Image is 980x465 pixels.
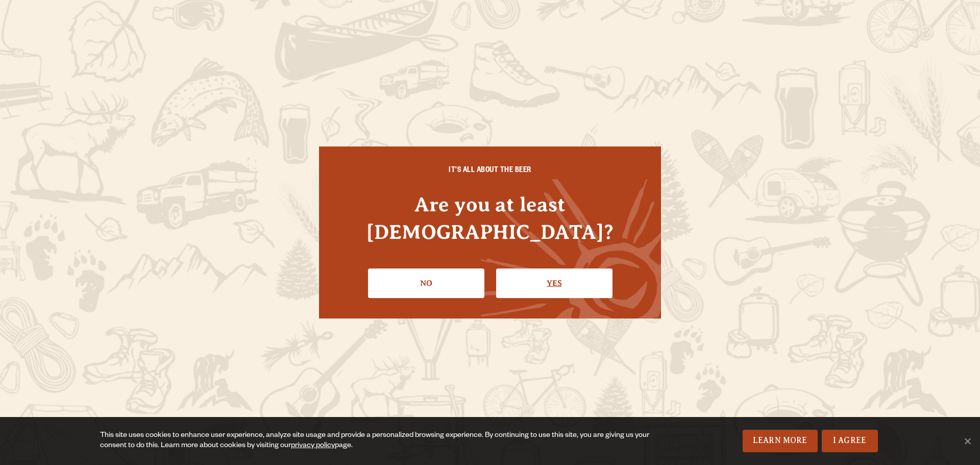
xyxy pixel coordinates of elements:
h4: Are you at least [DEMOGRAPHIC_DATA]? [339,191,641,245]
a: No [368,268,484,298]
span: No [962,436,972,446]
div: This site uses cookies to enhance user experience, analyze site usage and provide a personalized ... [100,431,657,451]
a: Learn More [743,430,818,452]
h6: IT'S ALL ABOUT THE BEER [339,167,641,176]
a: privacy policy [291,442,335,450]
a: I Agree [822,430,878,452]
a: Confirm I'm 21 or older [496,268,612,298]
